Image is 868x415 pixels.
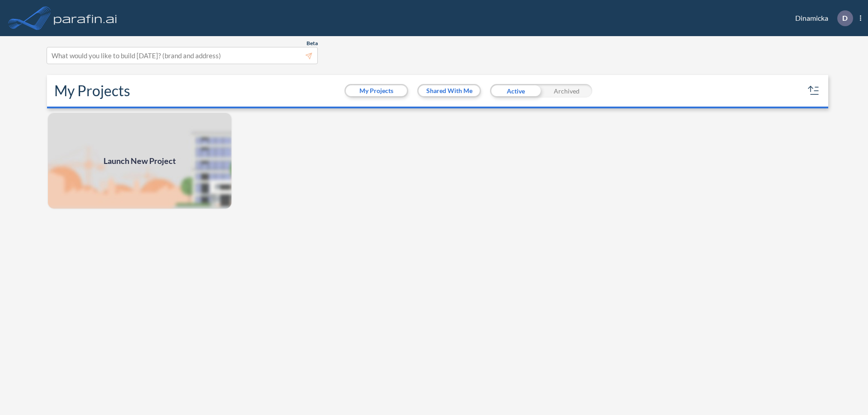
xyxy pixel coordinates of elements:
[490,84,541,98] div: Active
[541,84,592,98] div: Archived
[47,112,232,210] img: add
[54,82,130,99] h2: My Projects
[807,84,821,98] button: sort
[52,9,119,27] img: logo
[307,40,318,47] span: Beta
[782,10,861,26] div: Dinamicka
[842,14,848,22] p: D
[419,85,480,96] button: Shared With Me
[47,112,232,210] a: Launch New Project
[104,155,176,167] span: Launch New Project
[346,85,407,96] button: My Projects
